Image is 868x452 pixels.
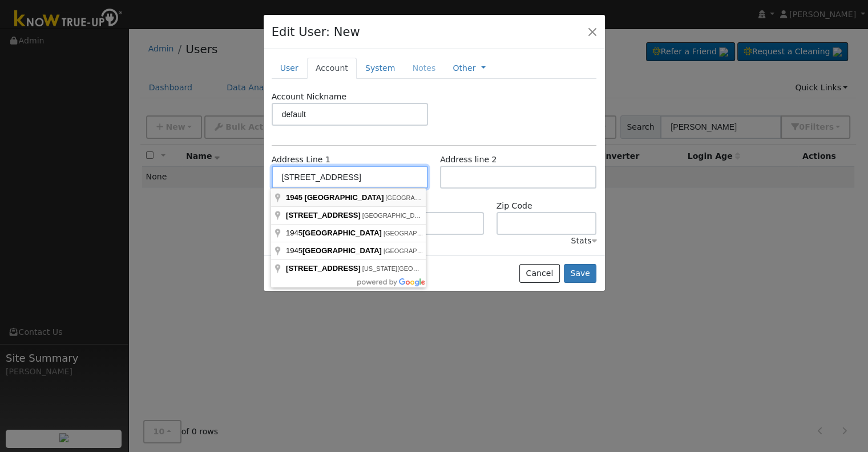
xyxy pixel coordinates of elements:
[272,154,330,166] label: Address Line 1
[496,200,532,212] label: Zip Code
[272,91,347,103] label: Account Nickname
[385,194,588,201] span: [GEOGRAPHIC_DATA], [GEOGRAPHIC_DATA], [GEOGRAPHIC_DATA]
[571,235,596,247] div: Stats
[383,247,587,254] span: [GEOGRAPHIC_DATA], [GEOGRAPHIC_DATA], [GEOGRAPHIC_DATA]
[564,264,597,283] button: Save
[272,58,307,79] a: User
[357,58,404,79] a: System
[272,23,360,41] h4: Edit User: New
[440,154,496,166] label: Address line 2
[286,229,383,237] span: 1945
[362,212,566,219] span: [GEOGRAPHIC_DATA], [GEOGRAPHIC_DATA], [GEOGRAPHIC_DATA]
[286,246,383,255] span: 1945
[286,264,361,273] span: [STREET_ADDRESS]
[453,62,475,74] a: Other
[362,265,600,272] span: [US_STATE][GEOGRAPHIC_DATA], [GEOGRAPHIC_DATA], [GEOGRAPHIC_DATA]
[286,193,302,202] span: 1945
[305,193,384,202] span: [GEOGRAPHIC_DATA]
[519,264,560,283] button: Cancel
[286,211,361,219] span: [STREET_ADDRESS]
[383,230,587,237] span: [GEOGRAPHIC_DATA], [GEOGRAPHIC_DATA], [GEOGRAPHIC_DATA]
[307,58,357,79] a: Account
[302,229,382,237] span: [GEOGRAPHIC_DATA]
[302,246,382,255] span: [GEOGRAPHIC_DATA]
